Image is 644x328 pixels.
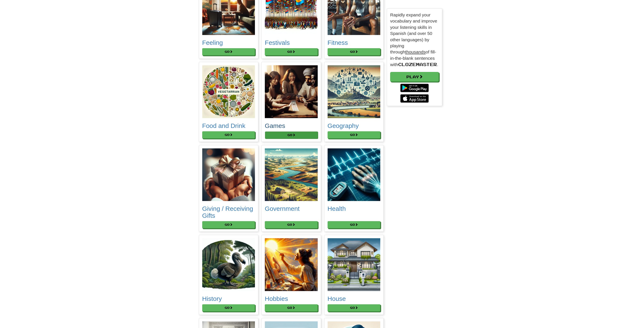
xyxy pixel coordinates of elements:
[328,295,380,302] h2: House
[202,65,255,118] img: 243db519-d1bd-4315-b892-2dad212fb789.small.png
[328,48,380,55] button: Go
[328,221,380,228] button: Go
[202,221,255,228] button: Go
[202,131,255,138] button: Go
[202,205,255,219] h2: Giving / Receiving Gifts
[265,304,318,311] button: Go
[265,238,318,291] img: 26897e92-02b1-435f-9ad3-160ddc4bec93.small.png
[202,148,255,201] img: 0509fa48-4284-4cd5-b112-e2cf902b3bbe.small.png
[202,295,255,302] h2: History
[405,49,426,54] u: thousands
[202,65,255,138] a: Food and Drink Go
[390,12,439,68] p: Rapidly expand your vocabulary and improve your listening skills in Spanish (and over 50 other la...
[265,148,318,228] a: Government Go
[328,304,380,311] button: Go
[328,238,380,311] a: House Go
[328,148,380,201] img: 6777d00a-4edd-4a7c-bf8c-cd03143eaa21.small.png
[328,148,380,228] a: Health Go
[265,205,318,212] h2: Government
[202,48,255,55] button: Go
[265,65,318,118] img: 6b6fcfcd-8d4f-425f-8756-690ac76aceac.small.png
[328,131,380,138] button: Go
[328,205,380,212] h2: Health
[202,148,255,228] a: Giving / Receiving Gifts Go
[265,221,318,228] button: Go
[265,65,318,138] a: Games Go
[390,72,439,82] a: Play
[202,304,255,311] button: Go
[265,295,318,302] h2: Hobbies
[265,238,318,311] a: Hobbies Go
[202,238,255,291] img: 836bb87c-2ddc-4e9d-a939-b3544ed9b336.small.png
[328,122,380,129] h2: Geography
[265,148,318,201] img: 3e0a5e5d-2421-4b5d-859b-00c94ac3f409.small.png
[398,82,431,94] img: Get it on Google Play
[265,131,318,139] button: Go
[265,48,318,55] button: Go
[265,122,318,129] h2: Games
[202,39,255,46] h2: Feeling
[202,238,255,311] a: History Go
[328,39,380,46] h2: Fitness
[400,94,429,103] img: Download_on_the_App_Store_Badge_US-UK_135x40-25178aeef6eb6b83b96f5f2d004eda3bffbb37122de64afbaef7...
[398,62,437,67] span: Clozemaster
[328,65,380,138] a: Geography Go
[328,238,380,291] img: 241c7af6-4a9f-4cf9-809e-baaabab39eb5.small.png
[328,65,380,118] img: f78a63b5-034e-4d3f-8c73-e8b753762fb7.small.png
[202,122,255,129] h2: Food and Drink
[265,39,318,46] h2: Festivals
